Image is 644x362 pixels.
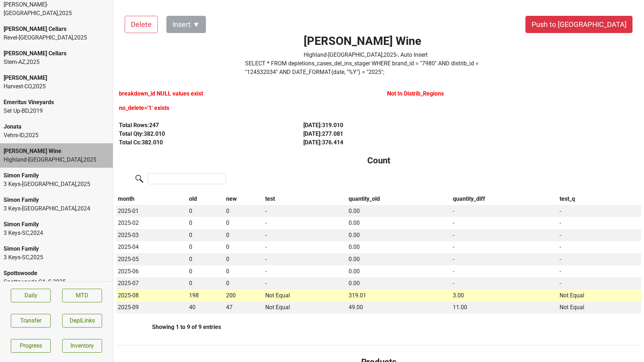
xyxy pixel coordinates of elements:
[558,217,641,229] td: -
[224,205,264,217] td: 0
[4,58,109,66] div: Stem-AZ , 2025
[263,265,347,278] td: -
[116,324,221,330] div: Showing 1 to 9 of 9 entries
[188,289,224,302] td: 198
[558,277,641,289] td: -
[263,241,347,254] td: -
[125,16,158,33] button: Delete
[558,253,641,265] td: -
[188,217,224,229] td: 0
[116,241,188,254] td: 2025-04
[347,302,451,314] td: 49.00
[188,253,224,265] td: 0
[4,49,109,58] div: [PERSON_NAME] Cellars
[224,193,264,205] th: new: activate to sort column ascending
[224,241,264,254] td: 0
[4,156,109,164] div: Highland-[GEOGRAPHIC_DATA] , 2025
[347,277,451,289] td: 0.00
[4,171,109,180] div: Simon Family
[245,59,486,76] label: Click to copy query
[4,245,109,253] div: Simon Family
[558,241,641,254] td: -
[188,193,224,205] th: old: activate to sort column ascending
[188,277,224,289] td: 0
[11,339,51,353] a: Progress
[263,217,347,229] td: -
[558,302,641,314] td: Not Equal
[62,289,102,302] a: MTD
[4,180,109,189] div: 3 Keys-[GEOGRAPHIC_DATA] , 2025
[4,25,109,33] div: [PERSON_NAME] Cellars
[387,89,444,98] label: Not In Distrib_Regions
[451,302,558,314] td: 11.00
[119,130,287,138] div: Total Qty: 382.010
[451,253,558,265] td: -
[4,107,109,115] div: Set Up-BD , 2019
[263,277,347,289] td: -
[224,289,264,302] td: 200
[62,314,102,328] button: DeplLinks
[304,34,428,48] h2: [PERSON_NAME] Wine
[188,205,224,217] td: 0
[347,205,451,217] td: 0.00
[4,253,109,262] div: 3 Keys-SC , 2025
[116,277,188,289] td: 2025-07
[303,121,471,130] div: [DATE] : 319.010
[4,82,109,91] div: Harvest-CO , 2025
[4,220,109,229] div: Simon Family
[4,204,109,213] div: 3 Keys-[GEOGRAPHIC_DATA] , 2024
[188,302,224,314] td: 40
[4,98,109,107] div: Emeritus Vineyards
[525,16,632,33] button: Push to [GEOGRAPHIC_DATA]
[451,193,558,205] th: quantity_diff: activate to sort column ascending
[116,289,188,302] td: 2025-08
[11,314,51,328] button: Transfer
[4,131,109,140] div: Vehrs-ID , 2025
[116,229,188,241] td: 2025-03
[224,277,264,289] td: 0
[347,229,451,241] td: 0.00
[451,289,558,302] td: 3.00
[4,278,109,286] div: Spottswoode-CA_S , 2025
[558,193,641,205] th: test_q: activate to sort column ascending
[62,339,102,353] a: Inventory
[263,253,347,265] td: -
[451,205,558,217] td: -
[347,193,451,205] th: quantity_old: activate to sort column ascending
[4,0,109,18] div: [PERSON_NAME]-[GEOGRAPHIC_DATA] , 2025
[224,229,264,241] td: 0
[116,302,188,314] td: 2025-09
[263,229,347,241] td: -
[558,265,641,278] td: -
[224,302,264,314] td: 47
[119,104,169,112] label: no_delete='1' exists
[263,289,347,302] td: Not Equal
[4,74,109,82] div: [PERSON_NAME]
[263,193,347,205] th: test: activate to sort column ascending
[116,253,188,265] td: 2025-05
[188,265,224,278] td: 0
[116,205,188,217] td: 2025-01
[119,121,287,130] div: Total Rows: 247
[304,51,428,59] div: Highland-[GEOGRAPHIC_DATA] , 2025 - , Auto Insert
[347,265,451,278] td: 0.00
[347,241,451,254] td: 0.00
[263,205,347,217] td: -
[224,265,264,278] td: 0
[347,289,451,302] td: 319.01
[303,138,471,147] div: [DATE] : 376.414
[4,147,109,156] div: [PERSON_NAME] Wine
[166,16,206,33] button: Insert ▼
[119,89,203,98] label: breakdown_id NULL values exist
[451,277,558,289] td: -
[11,289,51,302] a: Daily
[116,265,188,278] td: 2025-06
[188,241,224,254] td: 0
[558,289,641,302] td: Not Equal
[4,33,109,42] div: Revel-[GEOGRAPHIC_DATA] , 2025
[188,229,224,241] td: 0
[4,196,109,204] div: Simon Family
[116,217,188,229] td: 2025-02
[451,229,558,241] td: -
[451,265,558,278] td: -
